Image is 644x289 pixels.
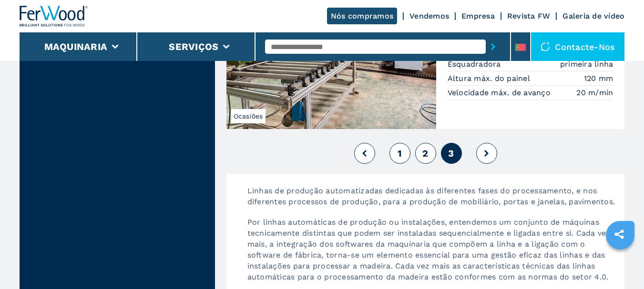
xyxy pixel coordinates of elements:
[415,143,436,164] button: 2
[448,148,454,159] span: 3
[607,222,631,246] a: sharethis
[448,73,533,84] p: Altura máx. do painel
[409,11,449,20] a: Vendemos
[422,148,428,159] span: 2
[576,87,613,98] em: 20 m/min
[562,11,624,20] a: Galeria de vídeo
[531,32,624,61] div: Contacte-nos
[44,41,108,52] button: Maquinaria
[461,11,495,20] a: Empresa
[486,36,501,58] button: submit-button
[448,88,553,98] p: Velocidade máx. de avanço
[584,73,613,84] em: 120 mm
[169,41,218,52] button: Serviços
[507,11,551,20] a: Revista FW
[389,143,410,164] button: 1
[541,42,550,51] img: Contacte-nos
[231,109,266,123] span: Ocasiões
[398,148,402,159] span: 1
[448,59,503,70] p: Esquadradora
[327,8,397,24] a: Nós compramos
[247,218,611,281] span: Por linhas automáticas de produção ou instalações, entendemos um conjunto de máquinas tecnicament...
[20,6,88,27] img: Ferwood
[441,143,462,164] button: 3
[560,59,613,70] em: primeira linha
[247,186,615,206] span: Linhas de produção automatizadas dedicadas às diferentes fases do processamento, e nos diferentes...
[603,246,637,282] iframe: Chat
